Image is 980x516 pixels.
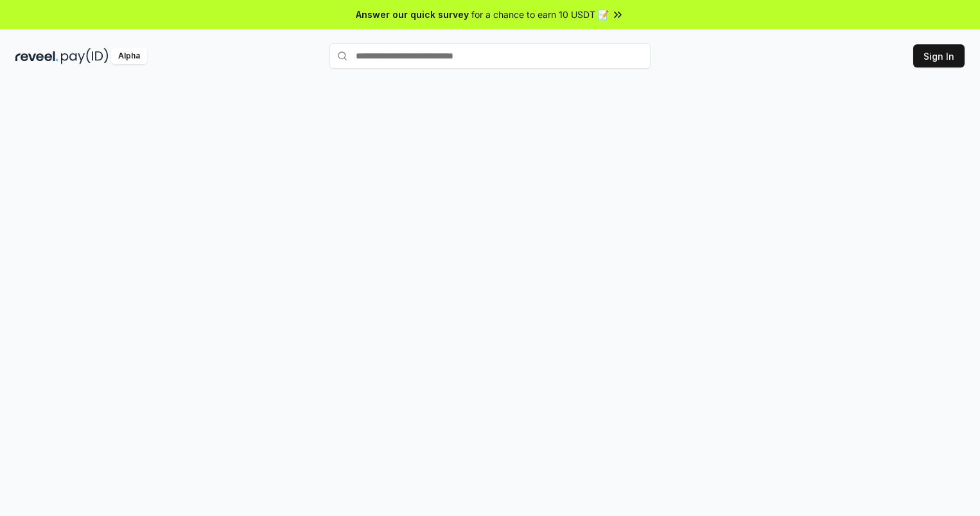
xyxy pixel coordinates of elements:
span: Answer our quick survey [356,8,469,21]
button: Sign In [913,44,965,67]
img: pay_id [61,48,109,64]
div: Alpha [111,48,147,64]
img: reveel_dark [15,48,58,64]
span: for a chance to earn 10 USDT 📝 [471,8,609,21]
